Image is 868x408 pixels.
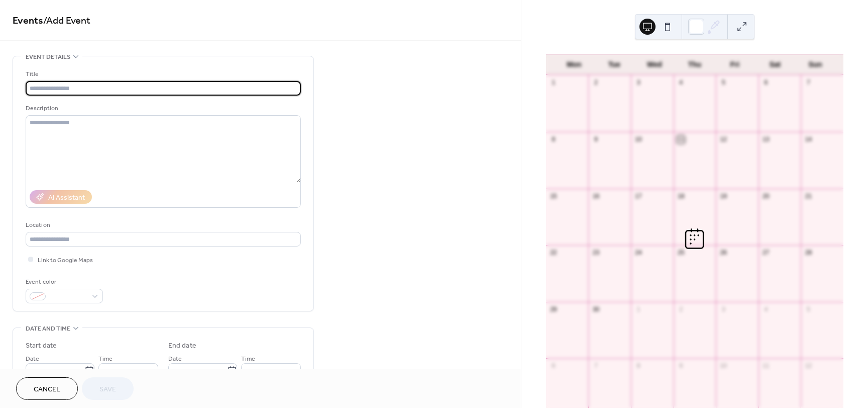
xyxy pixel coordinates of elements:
div: 5 [719,78,728,87]
div: 11 [762,362,770,370]
div: 5 [804,305,813,313]
div: Location [26,220,299,230]
div: Description [26,103,299,114]
div: 17 [634,192,643,200]
div: 10 [634,135,643,144]
div: 4 [677,78,685,87]
div: 25 [677,249,685,257]
div: 8 [634,362,643,370]
div: 24 [634,249,643,257]
div: 3 [719,305,728,313]
span: / Add Event [43,11,90,31]
div: Sat [755,54,795,75]
div: 12 [804,362,813,370]
div: 9 [677,362,685,370]
div: 4 [762,305,770,313]
span: Date and time [26,323,70,334]
div: Tue [594,54,634,75]
span: Date [26,354,39,364]
div: 29 [549,305,558,313]
div: 21 [804,192,813,200]
div: Event color [26,277,101,287]
span: Event details [26,52,70,62]
button: Cancel [16,377,78,400]
div: 8 [549,135,558,144]
div: 23 [592,249,600,257]
div: 1 [634,305,643,313]
div: 1 [549,78,558,87]
span: Time [241,354,255,364]
div: 13 [762,135,770,144]
div: Fri [715,54,755,75]
div: 20 [762,192,770,200]
div: 2 [677,305,685,313]
div: 11 [677,135,685,144]
span: Link to Google Maps [38,255,93,266]
div: 10 [719,362,728,370]
div: 30 [592,305,600,313]
div: 12 [719,135,728,144]
div: 7 [592,362,600,370]
div: 15 [549,192,558,200]
div: Title [26,69,299,79]
div: 6 [549,362,558,370]
div: 14 [804,135,813,144]
a: Events [13,11,43,31]
div: 19 [719,192,728,200]
div: 6 [762,78,770,87]
div: 27 [762,249,770,257]
div: 7 [804,78,813,87]
div: 26 [719,249,728,257]
div: 16 [592,192,600,200]
span: Cancel [34,384,60,395]
div: End date [168,341,196,351]
div: 18 [677,192,685,200]
div: 28 [804,249,813,257]
span: Time [98,354,113,364]
div: 22 [549,249,558,257]
div: Wed [634,54,675,75]
div: 2 [592,78,600,87]
div: Thu [675,54,715,75]
div: Sun [795,54,835,75]
div: 3 [634,78,643,87]
div: Mon [554,54,594,75]
div: Start date [26,341,57,351]
div: 9 [592,135,600,144]
span: Date [168,354,182,364]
